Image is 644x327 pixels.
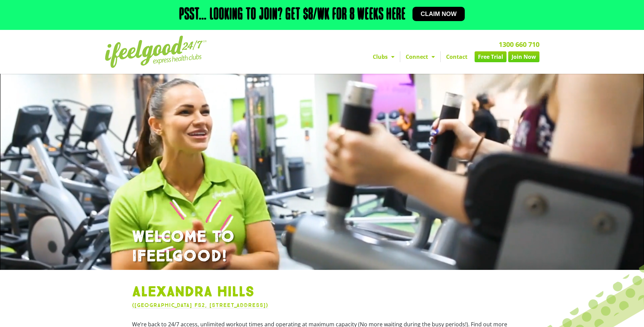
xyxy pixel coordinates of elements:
[421,11,457,17] span: Claim now
[412,7,465,21] a: Claim now
[499,40,539,49] a: 1300 660 710
[367,51,400,62] a: Clubs
[132,283,512,301] h1: Alexandra Hills
[132,227,512,266] h1: WELCOME TO IFEELGOOD!
[508,51,539,62] a: Join Now
[259,51,539,62] nav: Menu
[132,302,268,308] a: ([GEOGRAPHIC_DATA] FS2, [STREET_ADDRESS])
[475,51,507,62] a: Free Trial
[179,7,406,23] h2: Psst… Looking to join? Get $8/wk for 8 weeks here
[400,51,440,62] a: Connect
[441,51,473,62] a: Contact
